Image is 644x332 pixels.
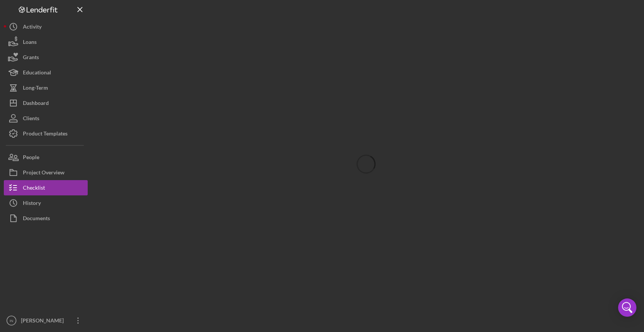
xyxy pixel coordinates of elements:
button: Checklist [4,180,88,195]
button: Product Templates [4,126,88,141]
div: [PERSON_NAME] [19,313,69,330]
button: IN[PERSON_NAME] [4,313,88,328]
button: Dashboard [4,95,88,111]
div: History [23,195,41,213]
div: Clients [23,111,39,128]
div: Dashboard [23,95,49,113]
div: Project Overview [23,165,64,182]
div: Documents [23,211,50,228]
div: Activity [23,19,42,36]
div: People [23,150,39,167]
div: Checklist [23,180,45,197]
div: Product Templates [23,126,67,143]
div: Long-Term [23,80,48,97]
button: Loans [4,34,88,50]
button: Activity [4,19,88,34]
button: Clients [4,111,88,126]
button: Educational [4,65,88,80]
div: Educational [23,65,51,82]
button: People [4,150,88,165]
button: Project Overview [4,165,88,180]
text: IN [10,319,13,323]
div: Grants [23,50,39,67]
button: History [4,195,88,211]
div: Loans [23,34,37,52]
button: Documents [4,211,88,226]
button: Grants [4,50,88,65]
button: Long-Term [4,80,88,95]
div: Open Intercom Messenger [618,298,636,317]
